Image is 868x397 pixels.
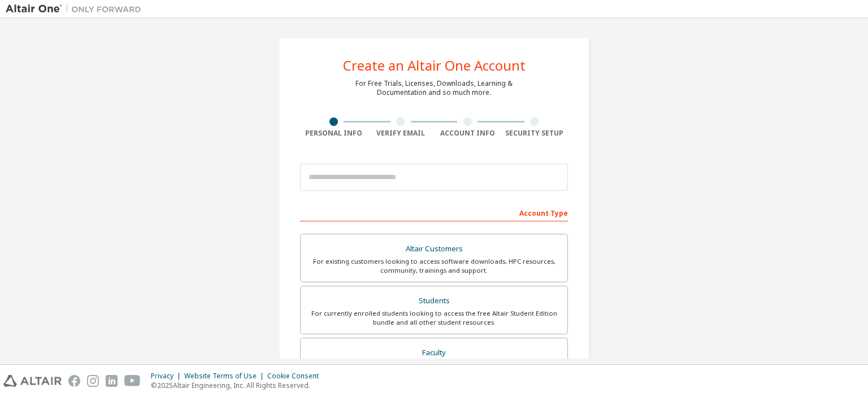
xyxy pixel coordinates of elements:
div: Verify Email [367,129,435,138]
div: Altair Customers [307,241,561,257]
div: Personal Info [300,129,367,138]
div: For Free Trials, Licenses, Downloads, Learning & Documentation and so much more. [355,79,513,97]
div: Create an Altair One Account [343,59,526,72]
img: youtube.svg [124,375,141,387]
img: altair_logo.svg [3,375,62,387]
p: © 2025 Altair Engineering, Inc. All Rights Reserved. [151,381,325,390]
div: Security Setup [501,129,568,138]
div: Cookie Consent [267,372,325,381]
div: For existing customers looking to access software downloads, HPC resources, community, trainings ... [307,257,561,275]
div: For currently enrolled students looking to access the free Altair Student Edition bundle and all ... [307,309,561,327]
div: Account Info [434,129,501,138]
img: Altair One [6,3,147,15]
div: Privacy [151,372,184,381]
img: linkedin.svg [106,375,118,387]
div: Website Terms of Use [184,372,267,381]
div: Account Type [300,203,568,221]
div: Students [307,293,561,309]
div: Faculty [307,345,561,361]
img: facebook.svg [68,375,80,387]
img: instagram.svg [87,375,99,387]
